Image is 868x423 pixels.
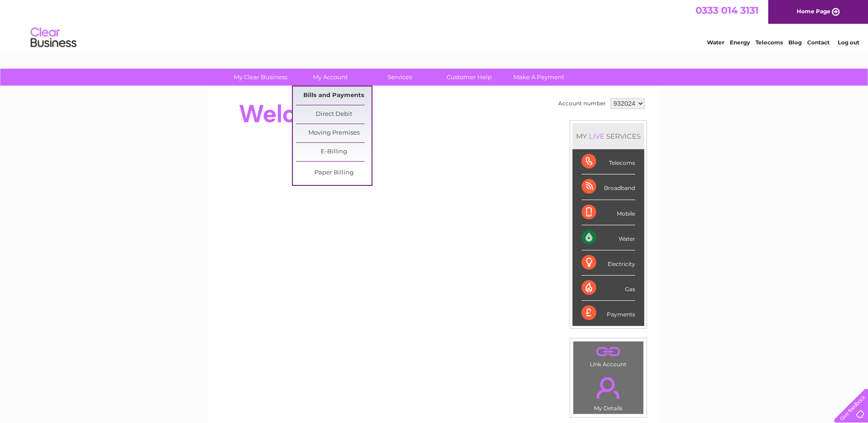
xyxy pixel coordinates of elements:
[30,24,77,52] img: logo.png
[296,143,372,161] a: E-Billing
[582,174,635,200] div: Broadband
[582,301,635,325] div: Payments
[431,69,507,86] a: Customer Help
[576,344,641,360] a: .
[707,39,724,46] a: Water
[572,123,644,149] div: MY SERVICES
[838,39,859,46] a: Log out
[362,69,437,86] a: Services
[296,87,372,105] a: Bills and Payments
[807,39,830,46] a: Contact
[788,39,802,46] a: Blog
[755,39,783,46] a: Telecoms
[695,5,759,16] a: 0333 014 3131
[582,200,635,225] div: Mobile
[582,225,635,250] div: Water
[730,39,750,46] a: Energy
[573,341,644,370] td: Link Account
[296,105,372,124] a: Direct Debit
[296,124,372,142] a: Moving Premises
[218,5,651,44] div: Clear Business is a trading name of Verastar Limited (registered in [GEOGRAPHIC_DATA] No. 3667643...
[296,164,372,182] a: Paper Billing
[292,69,368,86] a: My Account
[582,250,635,276] div: Electricity
[556,96,608,111] td: Account number
[582,149,635,174] div: Telecoms
[223,69,298,86] a: My Clear Business
[587,132,606,141] div: LIVE
[501,69,577,86] a: Make A Payment
[573,369,644,414] td: My Details
[576,372,641,404] a: .
[582,276,635,301] div: Gas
